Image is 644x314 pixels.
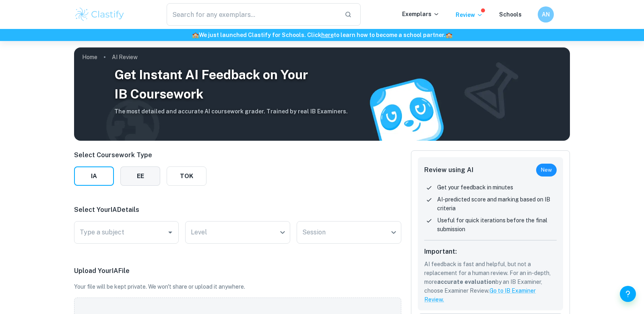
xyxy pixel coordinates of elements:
button: IA [74,166,114,186]
p: Select Coursework Type [74,150,206,160]
h3: Get Instant AI Feedback on Your IB Coursework [114,65,348,104]
p: AI Review [112,53,138,62]
h6: Important: [424,247,557,257]
p: Select Your IA Details [74,205,401,215]
img: Clastify logo [74,6,125,23]
button: AN [538,6,554,23]
span: New [536,166,557,174]
p: AI-predicted score and marking based on IB criteria [437,195,557,213]
p: AI feedback is fast and helpful, but not a replacement for a human review. For an in-depth, more ... [424,260,557,304]
b: accurate evaluation [437,279,495,285]
h6: Review using AI [424,165,473,175]
button: Open [165,227,176,238]
img: AI Review Cover [74,47,570,141]
input: Search for any exemplars... [167,3,338,26]
p: Useful for quick iterations before the final submission [437,216,557,234]
p: Upload Your IA File [74,266,401,276]
button: TOK [167,166,206,186]
p: Review [456,10,483,19]
h6: The most detailed and accurate AI coursework grader. Trained by real IB Examiners. [114,107,348,116]
button: EE [120,166,160,186]
a: here [321,32,334,38]
button: Help and Feedback [620,286,636,302]
span: 🏫 [446,32,452,38]
p: Exemplars [402,10,440,18]
p: Get your feedback in minutes [437,183,513,192]
h6: We just launched Clastify for Schools. Click to learn how to become a school partner. [2,31,642,39]
a: Home [82,51,97,63]
h6: AN [541,10,551,19]
p: Your file will be kept private. We won't share or upload it anywhere. [74,282,401,291]
span: 🏫 [192,32,199,38]
a: Schools [499,11,522,18]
